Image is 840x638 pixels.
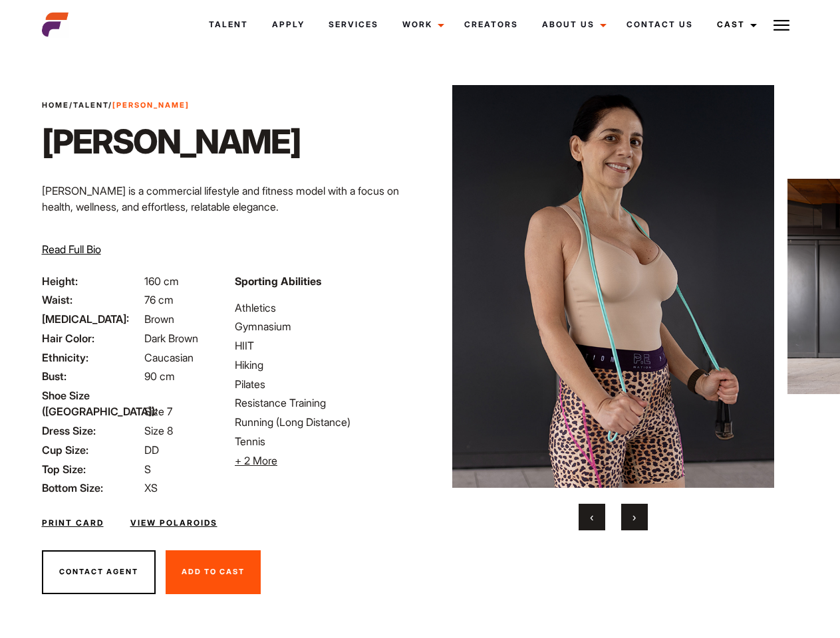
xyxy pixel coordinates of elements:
li: Athletics [235,300,412,316]
span: Size 7 [144,405,172,418]
span: Cup Size: [42,442,142,458]
span: Hair Color: [42,330,142,346]
span: 160 cm [144,274,179,288]
span: Read Full Bio [42,243,101,256]
span: Ethnicity: [42,350,142,366]
li: Tennis [235,433,412,449]
span: 90 cm [144,370,175,383]
p: [PERSON_NAME] is a commercial lifestyle and fitness model with a focus on health, wellness, and e... [42,183,412,215]
span: Dress Size: [42,423,142,439]
a: Cast [705,7,765,43]
a: Home [42,100,69,110]
li: Hiking [235,357,412,373]
span: Bust: [42,368,142,384]
li: Pilates [235,376,412,392]
span: DD [144,443,159,457]
span: Dark Brown [144,332,198,345]
a: Creators [452,7,530,43]
h1: [PERSON_NAME] [42,122,301,161]
a: View Polaroids [130,517,217,529]
img: Burger icon [773,17,789,33]
span: Caucasian [144,351,194,364]
span: Waist: [42,292,142,308]
li: Gymnasium [235,318,412,334]
span: 76 cm [144,293,174,306]
a: Print Card [42,517,104,529]
span: S [144,463,151,476]
a: Work [390,7,452,43]
span: Brown [144,312,174,326]
button: Contact Agent [42,550,156,594]
span: / / [42,100,190,111]
strong: [PERSON_NAME] [112,100,190,110]
span: Size 8 [144,424,173,437]
a: Apply [260,7,317,43]
a: Talent [73,100,108,110]
li: Running (Long Distance) [235,414,412,430]
span: XS [144,481,158,494]
strong: Sporting Abilities [235,274,321,288]
span: Next [632,510,636,524]
span: Top Size: [42,461,142,477]
li: Resistance Training [235,395,412,411]
span: Height: [42,273,142,289]
button: Read Full Bio [42,241,101,257]
span: [MEDICAL_DATA]: [42,311,142,327]
li: HIIT [235,338,412,354]
span: Shoe Size ([GEOGRAPHIC_DATA]): [42,387,142,419]
img: cropped-aefm-brand-fav-22-square.png [42,11,69,38]
button: Add To Cast [166,550,261,594]
a: Contact Us [615,7,705,43]
span: Add To Cast [182,567,245,576]
a: Services [317,7,390,43]
p: Through her modeling and wellness brand, HEAL, she inspires others on their wellness journeys—cha... [42,225,412,273]
span: Previous [590,510,593,524]
span: Bottom Size: [42,480,142,496]
span: + 2 More [235,454,277,467]
a: About Us [530,7,615,43]
a: Talent [197,7,260,43]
